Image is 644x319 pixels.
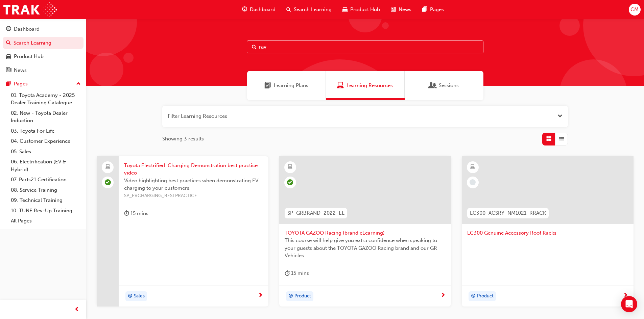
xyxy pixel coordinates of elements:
a: All Pages [8,216,84,226]
span: target-icon [128,292,133,301]
span: Product [477,292,494,300]
span: pages-icon [6,81,11,87]
span: next-icon [258,293,263,299]
div: Product Hub [14,53,44,60]
a: 09. Technical Training [8,195,84,206]
a: SP_GRBRAND_2022_ELTOYOTA GAZOO Racing (brand eLearning)This course will help give you extra confi... [279,156,451,307]
span: Learning Resources [347,82,393,89]
button: Pages [3,78,84,90]
span: pages-icon [422,5,427,14]
span: TOYOTA GAZOO Racing (brand eLearning) [285,229,446,237]
div: 15 mins [285,269,309,277]
input: Search... [247,41,483,53]
span: duration-icon [285,269,290,277]
span: news-icon [391,5,396,14]
a: 10. TUNE Rev-Up Training [8,206,84,216]
span: Product [294,292,311,300]
a: car-iconProduct Hub [337,3,385,17]
div: Pages [14,80,28,88]
span: learningRecordVerb_PASS-icon [287,179,293,185]
button: CM [629,4,641,16]
span: learningRecordVerb_NONE-icon [470,179,476,185]
span: Search [252,43,257,51]
a: Dashboard [3,23,84,35]
span: List [559,135,564,143]
span: Sessions [429,82,436,89]
span: learningResourceType_ELEARNING-icon [470,163,475,171]
a: 05. Sales [8,147,84,157]
a: Learning PlansLearning Plans [247,71,326,100]
button: Open the filter [557,112,563,120]
a: pages-iconPages [417,3,449,17]
span: news-icon [6,68,11,74]
span: target-icon [471,292,476,301]
a: Learning ResourcesLearning Resources [326,71,405,100]
a: 07. Parts21 Certification [8,175,84,185]
a: Toyota Electrified: Charging Demonstration best practice videoVideo highlighting best practices w... [97,156,268,307]
a: LC300_ACSRY_NM1021_RRACKLC300 Genuine Accessory Roof Rackstarget-iconProduct [462,156,634,307]
a: Product Hub [3,50,84,63]
span: laptop-icon [105,163,110,171]
div: News [14,67,27,74]
span: CM [630,6,639,14]
span: Pages [430,6,444,14]
span: Toyota Electrified: Charging Demonstration best practice video [124,162,263,177]
span: up-icon [76,80,81,88]
span: Video highlighting best practices when demonstrating EV charging to your customers. [124,177,263,192]
span: Learning Plans [264,82,271,89]
span: Dashboard [250,6,276,14]
span: This course will help give you extra confidence when speaking to your guests about the TOYOTA GAZ... [285,237,446,260]
span: Sales [134,292,145,300]
button: DashboardSearch LearningProduct HubNews [3,22,84,78]
div: Open Intercom Messenger [621,296,637,312]
span: guage-icon [242,5,247,14]
span: search-icon [286,5,291,14]
span: guage-icon [6,26,11,32]
a: 04. Customer Experience [8,136,84,147]
span: Product Hub [350,6,380,14]
span: target-icon [288,292,293,301]
a: 06. Electrification (EV & Hybrid) [8,157,84,175]
span: search-icon [6,40,11,46]
span: Learning Resources [337,82,344,89]
a: 02. New - Toyota Dealer Induction [8,108,84,126]
img: Trak [3,2,57,17]
div: Dashboard [14,25,40,33]
a: search-iconSearch Learning [281,3,337,17]
span: Showing 3 results [162,135,204,143]
a: 01. Toyota Academy - 2025 Dealer Training Catalogue [8,90,84,108]
span: duration-icon [124,209,129,218]
a: news-iconNews [385,3,417,17]
span: prev-icon [74,305,79,314]
span: next-icon [440,293,446,299]
a: News [3,64,84,77]
span: Sessions [439,82,459,89]
span: Search Learning [294,6,332,14]
span: next-icon [623,293,628,299]
span: News [399,6,411,14]
span: LC300 Genuine Accessory Roof Racks [467,229,628,237]
a: Search Learning [3,37,84,49]
span: SP_EVCHARGING_BESTPRACTICE [124,192,263,200]
span: Grid [546,135,551,143]
a: 08. Service Training [8,185,84,195]
span: learningRecordVerb_PASS-icon [105,179,111,185]
a: guage-iconDashboard [237,3,281,17]
span: LC300_ACSRY_NM1021_RRACK [470,209,546,217]
a: 03. Toyota For Life [8,126,84,136]
span: car-icon [342,5,348,14]
div: 15 mins [124,209,148,218]
span: Learning Plans [274,82,308,89]
span: car-icon [6,54,11,60]
a: SessionsSessions [405,71,483,100]
span: learningResourceType_ELEARNING-icon [288,163,292,171]
span: SP_GRBRAND_2022_EL [287,209,344,217]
